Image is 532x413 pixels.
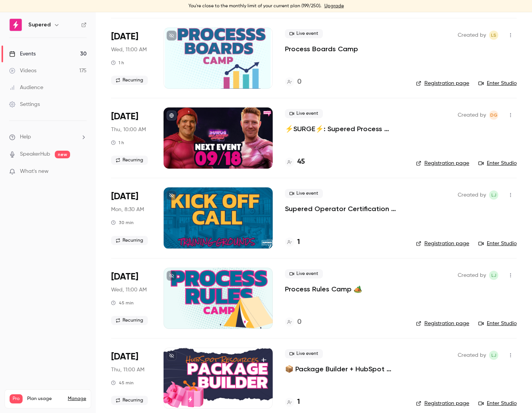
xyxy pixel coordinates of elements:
span: Lindsay John [489,271,498,280]
span: Created by [458,271,486,280]
h4: 45 [297,157,305,167]
span: DG [490,111,498,120]
h4: 0 [297,317,301,327]
span: Created by [458,111,486,120]
div: 1 h [111,140,124,146]
a: 0 [285,317,301,327]
span: Lindsey Smith [489,31,498,40]
span: Recurring [111,236,148,245]
span: [DATE] [111,351,138,363]
div: Sep 22 Mon, 9:30 AM (America/New York) [111,187,151,249]
span: Live event [285,29,323,38]
div: Settings [9,101,40,108]
a: Registration page [416,240,469,247]
span: Live event [285,189,323,198]
span: Mon, 8:30 AM [111,206,144,213]
div: Sep 18 Thu, 11:00 AM (America/New York) [111,107,151,169]
a: 1 [285,237,300,247]
h4: 1 [297,237,300,247]
span: [DATE] [111,111,138,123]
span: Pro [10,394,23,403]
a: Registration page [416,159,469,167]
span: Live event [285,109,323,118]
span: Created by [458,31,486,40]
span: [DATE] [111,31,138,43]
h4: 1 [297,397,300,407]
a: Supered Operator Certification ⚡️via⚡️ Training Grounds: Kickoff Call [285,204,404,213]
span: Recurring [111,316,148,325]
iframe: Noticeable Trigger [77,168,87,175]
a: SpeakerHub [20,150,50,158]
a: Manage [68,396,86,402]
span: Thu, 11:00 AM [111,366,144,374]
span: What's new [20,167,49,176]
span: [DATE] [111,190,138,203]
img: Supered [10,19,22,31]
a: Registration page [416,400,469,407]
a: 0 [285,77,301,87]
span: LJ [491,271,496,280]
a: Registration page [416,320,469,327]
a: 📦 Package Builder + HubSpot Resources 🧡 [285,364,404,374]
span: Live event [285,349,323,358]
span: LJ [491,190,496,200]
span: Created by [458,190,486,200]
span: [DATE] [111,271,138,283]
a: Enter Studio [478,159,517,167]
div: Events [9,50,36,58]
a: Registration page [416,80,469,87]
span: Recurring [111,156,148,165]
a: ⚡️SURGE⚡️: Supered Process Boardz [285,124,404,133]
div: Sep 24 Wed, 12:00 PM (America/New York) [111,268,151,329]
h6: Supered [28,21,51,29]
a: 1 [285,397,300,407]
a: Enter Studio [478,240,517,247]
div: Sep 17 Wed, 10:00 AM (America/Denver) [111,28,151,89]
span: Live event [285,269,323,278]
a: Enter Studio [478,80,517,87]
span: new [55,151,70,158]
span: Lindsay John [489,351,498,360]
div: Videos [9,67,36,75]
div: 30 min [111,220,134,226]
li: help-dropdown-opener [9,133,87,141]
div: 45 min [111,300,134,306]
a: Enter Studio [478,400,517,407]
span: Plan usage [27,396,63,402]
div: 45 min [111,380,134,386]
span: Wed, 11:00 AM [111,286,147,294]
div: 1 h [111,60,124,66]
a: Enter Studio [478,320,517,327]
h4: 0 [297,77,301,87]
a: Process Boards Camp [285,44,358,54]
span: Recurring [111,76,148,85]
span: Thu, 10:00 AM [111,126,146,133]
a: Upgrade [324,3,344,9]
span: Wed, 11:00 AM [111,46,147,54]
span: Created by [458,351,486,360]
div: Audience [9,84,43,91]
span: LJ [491,351,496,360]
span: LS [491,31,496,40]
span: Lindsay John [489,190,498,200]
span: Help [20,133,31,141]
span: D'Ana Guiloff [489,111,498,120]
a: 45 [285,157,305,167]
span: Recurring [111,396,148,405]
a: Process Rules Camp 🏕️ [285,285,362,294]
div: Sep 25 Thu, 12:00 PM (America/New York) [111,348,151,409]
